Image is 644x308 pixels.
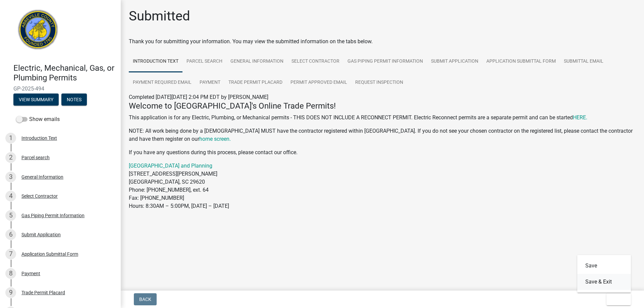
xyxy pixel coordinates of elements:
button: Save [577,258,631,274]
h4: Electric, Mechanical, Gas, or Plumbing Permits [13,63,115,83]
div: 5 [5,210,16,221]
span: Completed [DATE][DATE] 2:04 PM EDT by [PERSON_NAME] [129,94,268,100]
p: If you have any questions during this process, please contact our office. [129,148,636,157]
div: General Information [21,175,63,179]
div: 7 [5,249,16,259]
p: NOTE: All work being done by a [DEMOGRAPHIC_DATA] MUST have the contractor registered within [GEO... [129,127,636,143]
button: Save & Exit [577,274,631,290]
label: Show emails [16,115,60,123]
button: Notes [61,94,87,106]
button: Exit [606,293,631,305]
wm-modal-confirm: Summary [13,97,59,103]
div: Thank you for submitting your information. You may view the submitted information on the tabs below. [129,38,636,46]
div: Gas Piping Permit Information [21,213,85,218]
a: Payment [196,72,224,94]
h4: Welcome to [GEOGRAPHIC_DATA]'s Online Trade Permits! [129,101,636,111]
span: Exit [612,297,622,302]
a: Introduction Text [129,51,182,72]
wm-modal-confirm: Notes [61,97,87,103]
a: Trade Permit Placard [224,72,286,94]
div: 6 [5,229,16,240]
a: Submittal Email [560,51,607,72]
a: Application Submittal Form [482,51,560,72]
div: Submit Application [21,232,61,237]
div: 8 [5,268,16,279]
div: 1 [5,133,16,143]
a: Gas Piping Permit Information [343,51,427,72]
a: Submit Application [427,51,482,72]
div: Trade Permit Placard [21,290,65,295]
div: 4 [5,191,16,201]
a: General Information [226,51,287,72]
div: 2 [5,152,16,163]
button: Back [134,293,157,305]
div: Exit [577,255,631,293]
p: This application is for any Electric, Plumbing, or Mechanical permits - THIS DOES NOT INCLUDE A R... [129,114,636,122]
a: home screen. [199,136,231,142]
div: Select Contractor [21,194,58,198]
a: Permit Approved Email [286,72,351,94]
p: [STREET_ADDRESS][PERSON_NAME] [GEOGRAPHIC_DATA], SC 29620 Phone: [PHONE_NUMBER], ext. 64 Fax: [PH... [129,162,636,210]
a: [GEOGRAPHIC_DATA] and Planning [129,163,212,169]
h1: Submitted [129,8,190,24]
div: 3 [5,172,16,182]
div: Application Submittal Form [21,252,78,256]
a: Parcel search [182,51,226,72]
div: Payment [21,271,40,276]
div: Introduction Text [21,136,57,140]
span: Back [139,297,151,302]
span: GP-2025-494 [13,85,107,92]
a: Select Contractor [287,51,343,72]
a: Request Inspection [351,72,407,94]
a: HERE. [573,114,587,121]
button: View Summary [13,94,59,106]
div: 9 [5,287,16,298]
a: Payment Required Email [129,72,196,94]
div: Parcel search [21,155,50,160]
img: Abbeville County, South Carolina [13,7,63,56]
